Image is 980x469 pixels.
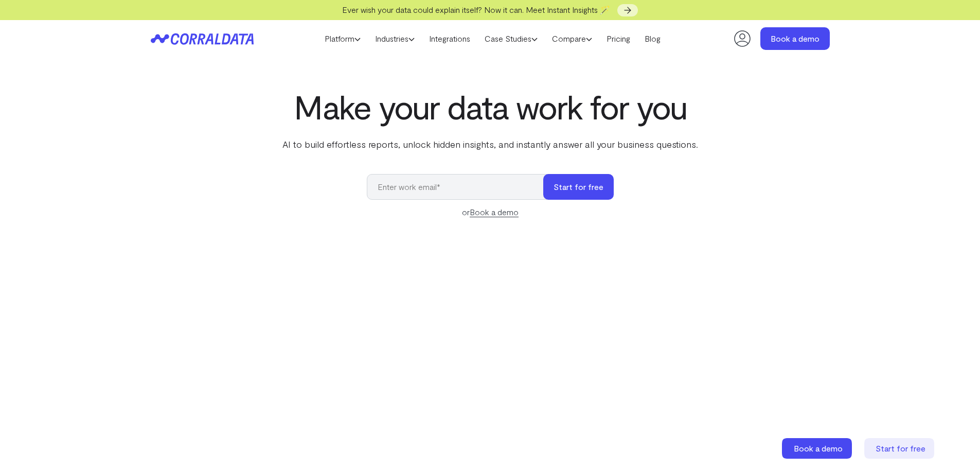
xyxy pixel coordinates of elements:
a: Book a demo [760,27,830,50]
a: Start for free [864,438,936,459]
a: Book a demo [782,438,854,459]
span: Ever wish your data could explain itself? Now it can. Meet Instant Insights 🪄 [342,5,610,14]
a: Pricing [599,31,637,46]
a: Blog [637,31,668,46]
p: AI to build effortless reports, unlock hidden insights, and instantly answer all your business qu... [280,137,700,151]
input: Enter work email* [367,174,554,200]
a: Book a demo [470,207,519,217]
h1: Make your data work for you [280,88,700,125]
a: Integrations [422,31,477,46]
a: Compare [545,31,599,46]
button: Start for free [543,174,614,200]
a: Platform [317,31,368,46]
a: Industries [368,31,422,46]
div: or [367,206,614,218]
span: Book a demo [794,443,843,453]
a: Case Studies [477,31,545,46]
span: Start for free [876,443,925,453]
